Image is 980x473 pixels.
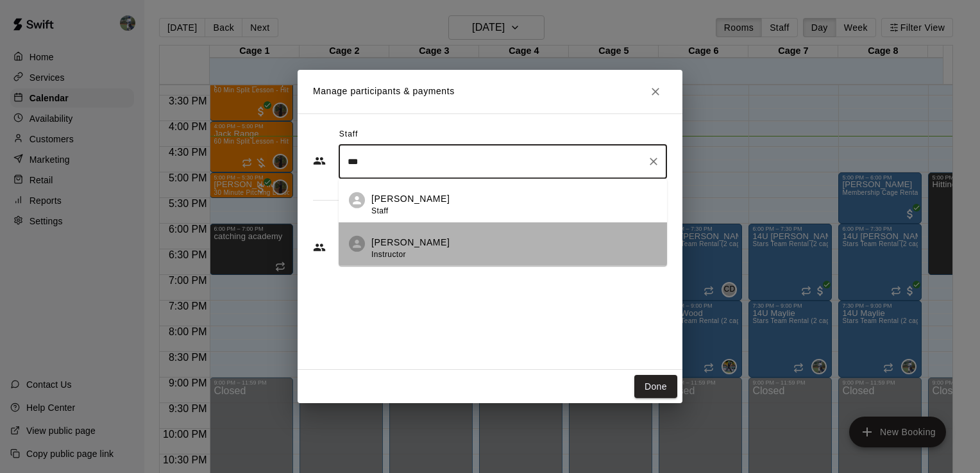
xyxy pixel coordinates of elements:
[645,153,663,170] button: Clear
[644,80,667,103] button: Close
[313,154,326,167] svg: Staff
[313,85,455,98] p: Manage participants & payments
[349,192,365,208] div: Nicole Nichols
[349,236,365,252] div: Kamron Smith
[371,206,388,215] span: Staff
[371,236,450,249] p: [PERSON_NAME]
[371,192,450,206] p: [PERSON_NAME]
[339,145,667,179] div: Search staff
[313,241,326,254] svg: Customers
[371,249,406,258] span: Instructor
[339,124,358,145] span: Staff
[634,375,677,399] button: Done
